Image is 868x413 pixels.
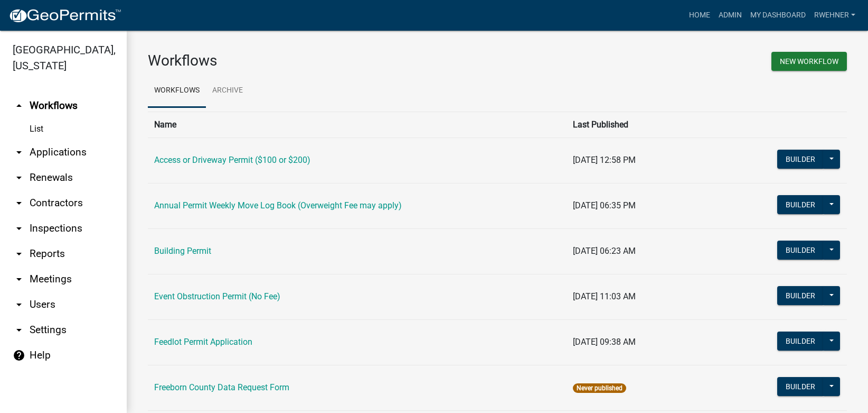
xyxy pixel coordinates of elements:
span: [DATE] 12:58 PM [573,155,636,165]
button: Builder [777,195,824,214]
h3: Workflows [148,52,489,70]
span: [DATE] 06:23 AM [573,246,636,256]
a: Admin [714,5,746,25]
i: arrow_drop_down [13,324,25,336]
a: Feedlot Permit Application [154,337,252,347]
th: Last Published [567,112,746,137]
span: Never published [573,383,626,393]
button: Builder [777,377,824,396]
a: rwehner [810,5,860,25]
span: [DATE] 09:38 AM [573,337,636,347]
button: Builder [777,286,824,305]
i: arrow_drop_down [13,146,25,159]
i: help [13,349,25,362]
i: arrow_drop_down [13,298,25,311]
a: Access or Driveway Permit ($100 or $200) [154,155,310,165]
i: arrow_drop_down [13,247,25,260]
a: Archive [206,74,249,108]
th: Name [148,112,567,137]
button: Builder [777,241,824,260]
span: [DATE] 11:03 AM [573,291,636,301]
i: arrow_drop_up [13,99,25,112]
button: New Workflow [771,52,847,71]
button: Builder [777,150,824,169]
a: Workflows [148,74,206,108]
i: arrow_drop_down [13,273,25,286]
a: Building Permit [154,246,211,256]
a: Home [685,5,714,25]
i: arrow_drop_down [13,171,25,184]
span: [DATE] 06:35 PM [573,200,636,210]
a: Annual Permit Weekly Move Log Book (Overweight Fee may apply) [154,200,402,210]
a: Event Obstruction Permit (No Fee) [154,291,280,301]
button: Builder [777,332,824,351]
i: arrow_drop_down [13,222,25,235]
a: Freeborn County Data Request Form [154,382,289,392]
i: arrow_drop_down [13,197,25,209]
a: My Dashboard [746,5,810,25]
